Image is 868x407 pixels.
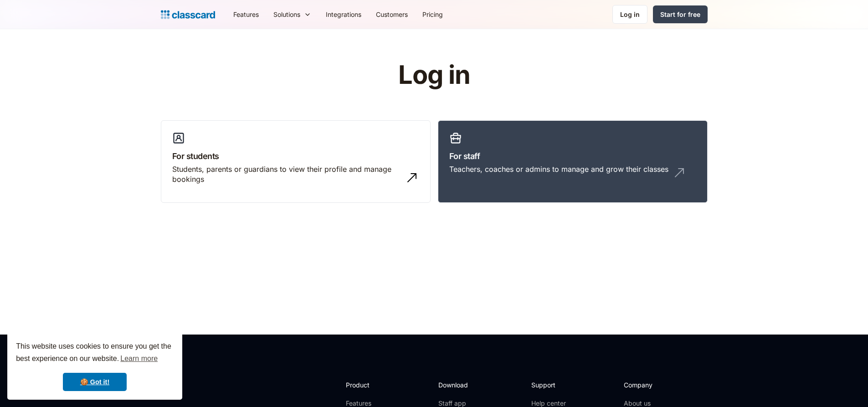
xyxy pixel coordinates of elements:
[415,4,450,25] a: Pricing
[266,4,318,25] div: Solutions
[531,380,568,390] h2: Support
[438,380,476,390] h2: Download
[612,5,647,24] a: Log in
[653,5,708,23] a: Start for free
[318,4,369,25] a: Integrations
[289,61,579,89] h1: Log in
[226,4,266,25] a: Features
[119,352,159,366] a: learn more about cookies
[273,10,300,19] div: Solutions
[161,8,215,21] a: home
[7,332,182,400] div: cookieconsent
[449,150,696,162] h3: For staff
[449,164,668,174] div: Teachers, coaches or admins to manage and grow their classes
[369,4,415,25] a: Customers
[624,380,684,390] h2: Company
[620,10,640,19] div: Log in
[438,120,708,203] a: For staffTeachers, coaches or admins to manage and grow their classes
[172,164,401,185] div: Students, parents or guardians to view their profile and manage bookings
[172,150,419,162] h3: For students
[161,120,431,203] a: For studentsStudents, parents or guardians to view their profile and manage bookings
[346,380,395,390] h2: Product
[660,10,700,19] div: Start for free
[63,373,127,391] a: dismiss cookie message
[16,341,174,366] span: This website uses cookies to ensure you get the best experience on our website.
